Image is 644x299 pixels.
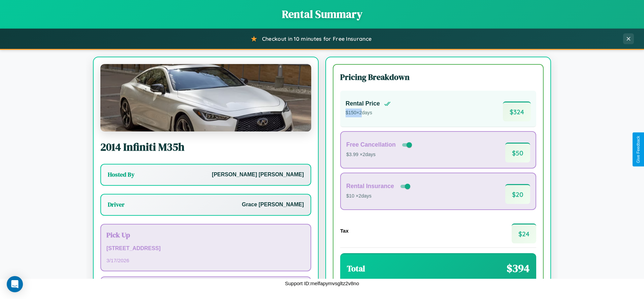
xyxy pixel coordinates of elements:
img: Infiniti M35h [100,64,311,131]
h3: Hosted By [108,171,134,179]
h4: Free Cancellation [346,141,396,148]
h3: Driver [108,201,125,209]
span: $ 324 [503,101,531,121]
p: 3 / 17 / 2026 [106,256,305,265]
p: $10 × 2 days [346,192,412,201]
h4: Tax [340,228,349,234]
p: Support ID: melfapymvsgltz2v8no [285,279,359,288]
div: Open Intercom Messenger [7,276,23,292]
p: Grace [PERSON_NAME] [242,200,304,210]
h1: Rental Summary [7,7,637,22]
h4: Rental Insurance [346,183,394,190]
h3: Pick Up [106,230,305,240]
span: $ 394 [507,261,529,276]
h4: Rental Price [346,100,380,107]
h3: Pricing Breakdown [340,71,536,83]
p: $3.99 × 2 days [346,150,413,159]
span: $ 24 [512,223,536,243]
h3: Total [347,263,365,274]
h2: 2014 Infiniti M35h [100,140,311,154]
p: [PERSON_NAME] [PERSON_NAME] [212,170,304,180]
span: $ 50 [505,143,530,162]
div: Give Feedback [636,136,641,163]
p: $ 150 × 2 days [346,109,391,117]
p: [STREET_ADDRESS] [106,244,305,253]
span: $ 20 [505,184,530,204]
span: Checkout in 10 minutes for Free Insurance [262,35,372,42]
